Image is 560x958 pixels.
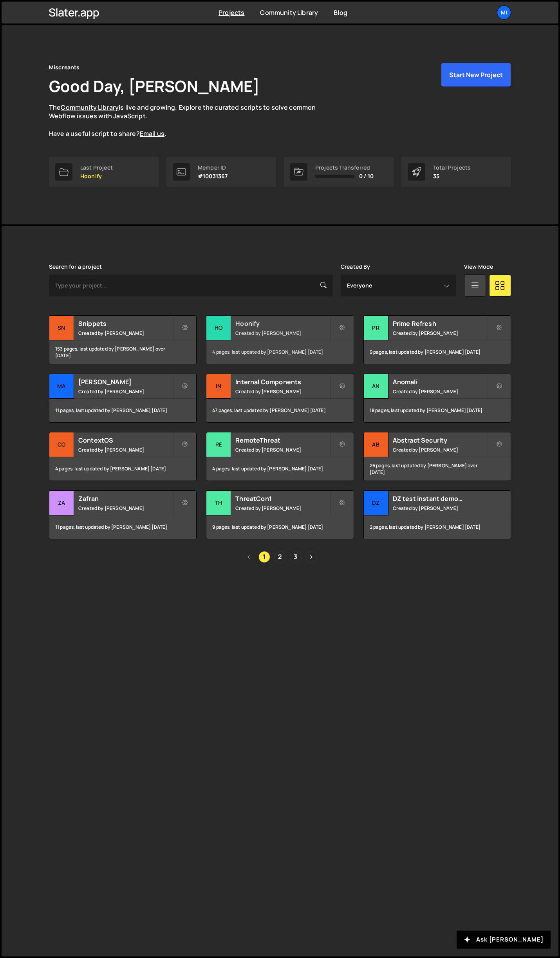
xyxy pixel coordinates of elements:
[49,399,196,422] div: 11 pages, last updated by [PERSON_NAME] [DATE]
[198,164,228,171] div: Member ID
[433,164,471,171] div: Total Projects
[464,264,493,270] label: View Mode
[49,315,197,364] a: Sn Snippets Created by [PERSON_NAME] 153 pages, last updated by [PERSON_NAME] over [DATE]
[78,505,173,512] small: Created by [PERSON_NAME]
[363,490,511,539] a: DZ DZ test instant demo (delete later) Created by [PERSON_NAME] 2 pages, last updated by [PERSON_...
[206,432,231,457] div: Re
[364,491,388,515] div: DZ
[78,330,173,336] small: Created by [PERSON_NAME]
[497,5,511,20] a: Mi
[393,378,487,386] h2: Anomali
[49,275,333,296] input: Type your project...
[359,173,374,179] span: 0 / 10
[49,340,196,364] div: 153 pages, last updated by [PERSON_NAME] over [DATE]
[235,436,330,445] h2: RemoteThreat
[206,399,353,422] div: 47 pages, last updated by [PERSON_NAME] [DATE]
[206,491,231,515] div: Th
[206,457,353,481] div: 4 pages, last updated by [PERSON_NAME] [DATE]
[364,515,511,539] div: 2 pages, last updated by [PERSON_NAME] [DATE]
[364,399,511,422] div: 18 pages, last updated by [PERSON_NAME] [DATE]
[235,378,330,386] h2: Internal Components
[49,515,196,539] div: 11 pages, last updated by [PERSON_NAME] [DATE]
[206,515,353,539] div: 9 pages, last updated by [PERSON_NAME] [DATE]
[78,494,173,503] h2: Zafran
[61,103,119,112] a: Community Library
[80,173,113,179] p: Hoonify
[457,931,551,949] button: Ask [PERSON_NAME]
[78,446,173,453] small: Created by [PERSON_NAME]
[140,129,164,138] a: Email us
[364,432,388,457] div: Ab
[206,316,231,340] div: Ho
[78,436,173,445] h2: ContextOS
[363,432,511,481] a: Ab Abstract Security Created by [PERSON_NAME] 26 pages, last updated by [PERSON_NAME] over [DATE]
[441,63,511,87] button: Start New Project
[49,374,74,399] div: Ma
[49,264,102,270] label: Search for a project
[393,494,487,503] h2: DZ test instant demo (delete later)
[235,319,330,328] h2: Hoonify
[49,457,196,481] div: 4 pages, last updated by [PERSON_NAME] [DATE]
[341,264,370,270] label: Created By
[206,374,231,399] div: In
[235,446,330,453] small: Created by [PERSON_NAME]
[49,75,260,97] h1: Good Day, [PERSON_NAME]
[198,173,228,179] p: #10031367
[393,319,487,328] h2: Prime Refresh
[363,374,511,423] a: An Anomali Created by [PERSON_NAME] 18 pages, last updated by [PERSON_NAME] [DATE]
[49,63,80,72] div: Miscreants
[235,494,330,503] h2: ThreatCon1
[49,432,197,481] a: Co ContextOS Created by [PERSON_NAME] 4 pages, last updated by [PERSON_NAME] [DATE]
[315,164,374,171] div: Projects Transferred
[78,319,173,328] h2: Snippets
[235,388,330,395] small: Created by [PERSON_NAME]
[235,330,330,336] small: Created by [PERSON_NAME]
[393,330,487,336] small: Created by [PERSON_NAME]
[49,491,74,515] div: Za
[49,103,331,138] p: The is live and growing. Explore the curated scripts to solve common Webflow issues with JavaScri...
[393,446,487,453] small: Created by [PERSON_NAME]
[49,490,197,539] a: Za Zafran Created by [PERSON_NAME] 11 pages, last updated by [PERSON_NAME] [DATE]
[206,315,354,364] a: Ho Hoonify Created by [PERSON_NAME] 4 pages, last updated by [PERSON_NAME] [DATE]
[363,315,511,364] a: Pr Prime Refresh Created by [PERSON_NAME] 9 pages, last updated by [PERSON_NAME] [DATE]
[80,164,113,171] div: Last Project
[260,8,318,17] a: Community Library
[49,157,159,187] a: Last Project Hoonify
[49,432,74,457] div: Co
[219,8,244,17] a: Projects
[78,388,173,395] small: Created by [PERSON_NAME]
[290,551,302,563] a: Page 3
[393,505,487,512] small: Created by [PERSON_NAME]
[364,374,388,399] div: An
[274,551,286,563] a: Page 2
[206,432,354,481] a: Re RemoteThreat Created by [PERSON_NAME] 4 pages, last updated by [PERSON_NAME] [DATE]
[334,8,347,17] a: Blog
[78,378,173,386] h2: [PERSON_NAME]
[49,551,511,563] div: Pagination
[364,340,511,364] div: 9 pages, last updated by [PERSON_NAME] [DATE]
[305,551,317,563] a: Next page
[364,316,388,340] div: Pr
[49,316,74,340] div: Sn
[433,173,471,179] p: 35
[206,490,354,539] a: Th ThreatCon1 Created by [PERSON_NAME] 9 pages, last updated by [PERSON_NAME] [DATE]
[235,505,330,512] small: Created by [PERSON_NAME]
[49,374,197,423] a: Ma [PERSON_NAME] Created by [PERSON_NAME] 11 pages, last updated by [PERSON_NAME] [DATE]
[206,374,354,423] a: In Internal Components Created by [PERSON_NAME] 47 pages, last updated by [PERSON_NAME] [DATE]
[393,436,487,445] h2: Abstract Security
[206,340,353,364] div: 4 pages, last updated by [PERSON_NAME] [DATE]
[393,388,487,395] small: Created by [PERSON_NAME]
[364,457,511,481] div: 26 pages, last updated by [PERSON_NAME] over [DATE]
